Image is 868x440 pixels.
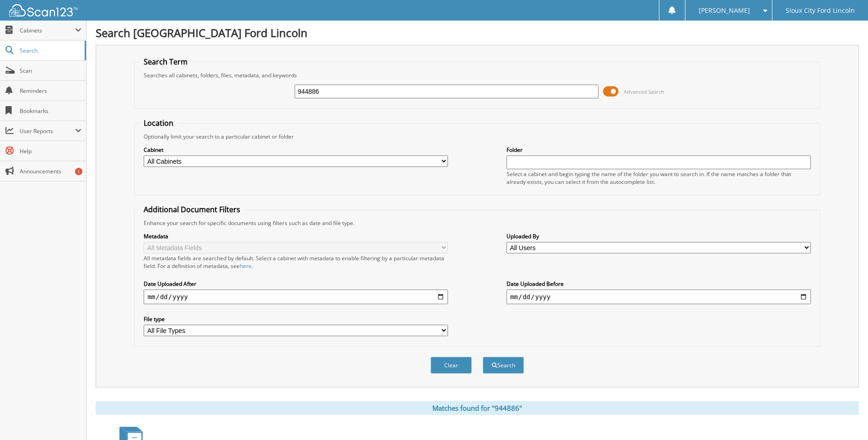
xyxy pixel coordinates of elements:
[144,146,448,154] label: Cabinet
[144,254,448,270] div: All metadata fields are searched by default. Select a cabinet with metadata to enable filtering b...
[786,8,855,13] span: Sioux City Ford Lincoln
[96,25,859,40] h1: Search [GEOGRAPHIC_DATA] Ford Lincoln
[139,57,192,67] legend: Search Term
[483,357,524,374] button: Search
[20,27,75,34] span: Cabinets
[507,232,811,240] label: Uploaded By
[20,107,81,115] span: Bookmarks
[20,67,81,75] span: Scan
[144,280,448,288] label: Date Uploaded After
[20,127,75,135] span: User Reports
[507,280,811,288] label: Date Uploaded Before
[139,118,178,128] legend: Location
[431,357,472,374] button: Clear
[20,47,80,54] span: Search
[139,204,245,215] legend: Additional Document Filters
[144,290,448,304] input: start
[9,4,78,16] img: scan123-logo-white.svg
[139,133,815,140] div: Optionally limit your search to a particular cabinet or folder
[144,232,448,240] label: Metadata
[507,290,811,304] input: end
[96,401,859,415] div: Matches found for "944886"
[75,168,82,175] div: 1
[139,71,815,79] div: Searches all cabinets, folders, files, metadata, and keywords
[20,167,81,175] span: Announcements
[507,146,811,154] label: Folder
[624,88,664,95] span: Advanced Search
[699,8,750,13] span: [PERSON_NAME]
[144,315,448,323] label: File type
[139,219,815,227] div: Enhance your search for specific documents using filters such as date and file type.
[20,147,81,155] span: Help
[20,87,81,95] span: Reminders
[240,262,252,270] a: here
[507,170,811,186] div: Select a cabinet and begin typing the name of the folder you want to search in. If the name match...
